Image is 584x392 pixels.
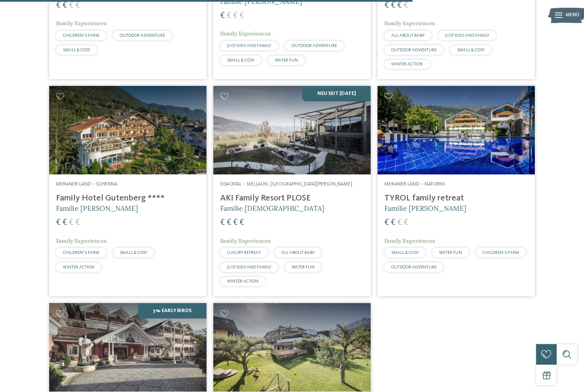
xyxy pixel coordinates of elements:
span: € [56,218,61,227]
span: € [391,218,395,227]
a: Familienhotels gesucht? Hier findet ihr die besten! Meraner Land – Naturns TYROL family retreat F... [378,86,535,296]
span: Family Experiences [384,20,435,27]
span: € [384,218,389,227]
span: CHILDREN’S FARM [63,251,99,255]
span: SMALL & COSY [457,48,484,52]
img: Familienhotels gesucht? Hier findet ihr die besten! [213,86,371,174]
span: CHILDREN’S FARM [483,251,519,255]
span: JUST KIDS AND FAMILY [227,44,271,48]
span: € [227,12,231,20]
span: WINTER ACTION [391,62,423,66]
span: € [62,1,67,10]
span: € [227,218,231,227]
span: ALL ABOUT BABY [391,33,425,38]
span: JUST KIDS AND FAMILY [227,265,271,269]
span: SMALL & COSY [227,58,254,62]
span: € [391,1,395,10]
span: ALL ABOUT BABY [281,251,315,255]
span: WATER FUN [292,265,315,269]
span: Familie [DEMOGRAPHIC_DATA] [220,204,324,212]
span: € [75,218,80,227]
span: WATER FUN [439,251,462,255]
span: € [404,1,408,10]
span: Family Experiences [56,237,106,245]
span: € [397,218,402,227]
h4: AKI Family Resort PLOSE [220,193,364,203]
span: € [239,218,244,227]
img: Familienhotels gesucht? Hier findet ihr die besten! [213,303,371,392]
img: Family Hotel Gutenberg **** [49,86,206,174]
span: € [75,1,80,10]
span: OUTDOOR ADVENTURE [292,44,337,48]
span: € [404,218,408,227]
span: WATER FUN [275,58,298,62]
span: € [239,12,244,20]
span: € [62,218,67,227]
img: Familien Wellness Residence Tyrol **** [378,86,535,174]
span: € [233,218,238,227]
span: € [69,1,74,10]
span: € [220,218,225,227]
span: Family Experiences [56,20,106,27]
h4: Family Hotel Gutenberg **** [56,193,200,203]
span: Family Experiences [220,237,271,245]
span: LUXURY RETREAT [227,251,261,255]
span: € [56,1,61,10]
span: Eisacktal – Mellaun, [GEOGRAPHIC_DATA][PERSON_NAME] [220,182,352,187]
span: WINTER ACTION [63,265,94,269]
span: SMALL & COSY [63,48,90,52]
span: € [397,1,402,10]
span: OUTDOOR ADVENTURE [391,48,437,52]
span: Family Experiences [220,30,271,37]
img: Family Spa Grand Hotel Cavallino Bianco ****ˢ [49,303,206,392]
a: Familienhotels gesucht? Hier findet ihr die besten! Meraner Land – Schenna Family Hotel Gutenberg... [49,86,206,296]
span: € [69,218,74,227]
span: Familie [PERSON_NAME] [384,204,466,212]
span: JUST KIDS AND FAMILY [445,33,489,38]
span: WINTER ACTION [227,279,259,283]
span: OUTDOOR ADVENTURE [120,33,165,38]
h4: TYROL family retreat [384,193,528,203]
span: CHILDREN’S FARM [63,33,99,38]
span: € [384,1,389,10]
span: Meraner Land – Naturns [384,182,445,187]
span: Family Experiences [384,237,435,245]
span: Meraner Land – Schenna [56,182,117,187]
span: SMALL & COSY [120,251,147,255]
span: SMALL & COSY [391,251,419,255]
span: OUTDOOR ADVENTURE [391,265,437,269]
span: Familie [PERSON_NAME] [56,204,138,212]
span: € [233,12,238,20]
a: Familienhotels gesucht? Hier findet ihr die besten! NEU seit [DATE] Eisacktal – Mellaun, [GEOGRAP... [213,86,371,296]
span: € [220,12,225,20]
